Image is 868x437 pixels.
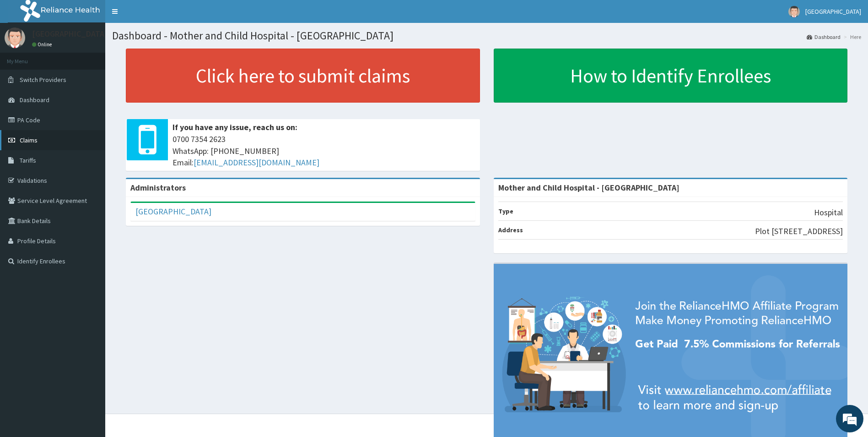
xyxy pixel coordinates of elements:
[807,33,841,41] a: Dashboard
[5,250,174,282] textarea: Type your message and hit 'Enter'
[130,182,186,193] b: Administrators
[32,41,54,48] a: Online
[48,51,154,63] div: Chat with us now
[194,157,319,168] a: [EMAIL_ADDRESS][DOMAIN_NAME]
[788,6,800,17] img: User Image
[5,27,25,48] img: User Image
[814,207,843,218] p: Hospital
[20,76,66,84] span: Switch Providers
[20,136,38,144] span: Claims
[32,30,108,38] p: [GEOGRAPHIC_DATA]
[126,49,480,103] a: Click here to submit claims
[150,5,172,27] div: Minimize live chat window
[112,30,861,42] h1: Dashboard - Mother and Child Hospital - [GEOGRAPHIC_DATA]
[805,7,861,16] span: [GEOGRAPHIC_DATA]
[755,225,843,237] p: Plot [STREET_ADDRESS]
[498,226,523,234] b: Address
[841,33,861,41] li: Here
[173,122,297,132] b: If you have any issue, reach us on:
[494,49,848,103] a: How to Identify Enrollees
[498,207,513,215] b: Type
[20,96,49,104] span: Dashboard
[53,115,126,208] span: We're online!
[173,133,475,169] span: 0700 7354 2623 WhatsApp: [PHONE_NUMBER] Email:
[20,156,36,164] span: Tariffs
[498,182,679,193] strong: Mother and Child Hospital - [GEOGRAPHIC_DATA]
[17,46,37,69] img: d_794563401_company_1708531726252_794563401
[135,206,211,217] a: [GEOGRAPHIC_DATA]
